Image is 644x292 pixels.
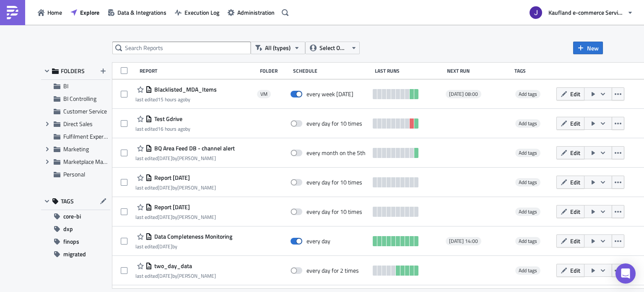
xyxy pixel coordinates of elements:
[152,262,192,270] span: two_day_data
[41,210,110,223] button: core-bi
[515,149,540,157] span: Add tags
[152,203,190,211] span: Report 2025-09-10
[63,107,107,116] span: Customer Service
[158,272,172,280] time: 2025-09-03T17:09:23Z
[158,242,172,250] time: 2025-09-05T09:14:49Z
[152,86,217,93] span: Blacklisted_MDA_Items
[570,266,580,275] span: Edit
[237,8,275,17] span: Administration
[525,3,638,22] button: Kaufland e-commerce Services GmbH & Co. KG
[41,235,110,248] button: finops
[135,155,235,161] div: last edited by [PERSON_NAME]
[519,119,537,127] span: Add tags
[135,273,216,279] div: last edited by [PERSON_NAME]
[306,237,330,245] div: every day
[6,6,19,19] img: PushMetrics
[63,235,79,248] span: finops
[570,119,580,128] span: Edit
[519,266,537,274] span: Add tags
[556,87,584,100] button: Edit
[515,208,540,216] span: Add tags
[184,8,219,17] span: Execution Log
[63,223,73,235] span: dxp
[515,119,540,128] span: Add tags
[615,263,636,284] div: Open Intercom Messenger
[112,42,251,54] input: Search Reports
[570,207,580,216] span: Edit
[515,237,540,245] span: Add tags
[306,149,366,157] div: every month on the 5th
[519,208,537,216] span: Add tags
[556,205,584,218] button: Edit
[515,90,540,98] span: Add tags
[63,82,68,90] span: BI
[66,6,104,19] button: Explore
[61,197,74,205] span: TAGS
[135,126,190,132] div: last edited by
[587,44,599,53] span: New
[47,8,62,17] span: Home
[63,132,117,141] span: Fulfilment Experience
[158,125,185,133] time: 2025-09-23T13:47:14Z
[63,170,85,179] span: Personal
[293,68,371,74] div: Schedule
[34,6,66,19] button: Home
[573,42,603,54] button: New
[61,67,85,75] span: FOLDERS
[556,234,584,247] button: Edit
[306,120,362,127] div: every day for 10 times
[570,89,580,98] span: Edit
[63,145,89,153] span: Marketing
[80,8,99,17] span: Explore
[152,145,235,152] span: BQ Area Feed DB - channel alert
[529,5,543,20] img: Avatar
[260,91,267,97] span: VM
[306,179,362,186] div: every day for 10 times
[135,214,216,220] div: last edited by [PERSON_NAME]
[449,238,478,245] span: [DATE] 14:00
[514,68,553,74] div: Tags
[519,237,537,245] span: Add tags
[449,91,478,97] span: [DATE] 08:00
[570,237,580,245] span: Edit
[104,6,171,19] button: Data & Integrations
[556,264,584,277] button: Edit
[63,157,129,166] span: Marketplace Management
[447,68,510,74] div: Next Run
[548,8,624,17] span: Kaufland e-commerce Services GmbH & Co. KG
[260,68,289,74] div: Folder
[117,8,166,17] span: Data & Integrations
[570,148,580,157] span: Edit
[63,94,96,103] span: BI Controlling
[152,174,190,182] span: Report 2025-09-10
[515,178,540,187] span: Add tags
[158,154,172,162] time: 2025-09-10T11:31:40Z
[519,90,537,98] span: Add tags
[306,208,362,216] div: every day for 10 times
[319,43,348,53] span: Select Owner
[152,233,232,240] span: Data Completeness Monitoring
[158,95,185,103] time: 2025-09-23T14:29:24Z
[41,223,110,235] button: dxp
[63,119,93,128] span: Direct Sales
[63,210,81,223] span: core-bi
[519,178,537,186] span: Add tags
[152,115,182,123] span: Test Gdrive
[556,117,584,130] button: Edit
[375,68,443,74] div: Last Runs
[265,43,291,53] span: All (types)
[570,178,580,187] span: Edit
[556,146,584,159] button: Edit
[171,6,223,19] button: Execution Log
[158,184,172,192] time: 2025-09-10T11:07:57Z
[223,6,279,19] button: Administration
[556,176,584,189] button: Edit
[135,243,232,250] div: last edited by
[158,213,172,221] time: 2025-09-10T10:53:41Z
[251,42,305,54] button: All (types)
[41,248,110,260] button: migrated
